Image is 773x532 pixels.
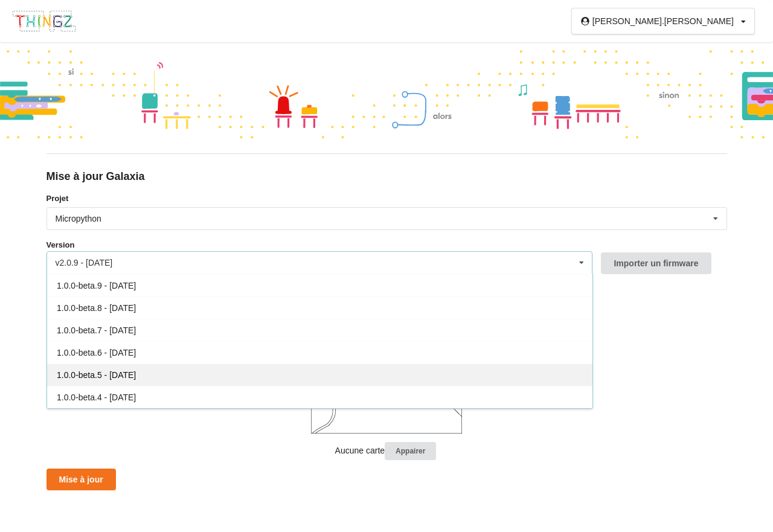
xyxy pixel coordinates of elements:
div: Mise à jour Galaxia [47,170,727,184]
p: Aucune carte [47,442,727,461]
span: 1.0.0-beta.6 - [DATE] [57,348,136,357]
button: Mise à jour [47,469,116,490]
span: 1.0.0-beta.5 - [DATE] [57,370,136,380]
div: Micropython [56,214,101,223]
span: 1.0.0-beta.9 - [DATE] [57,281,136,290]
button: Appairer [385,442,436,461]
label: Version [47,239,75,251]
label: Projet [47,193,727,205]
span: 1.0.0-beta.7 - [DATE] [57,325,136,335]
button: Importer un firmware [601,252,711,274]
span: 1.0.0-beta.8 - [DATE] [57,303,136,313]
div: [PERSON_NAME].[PERSON_NAME] [592,17,734,25]
div: v2.0.9 - [DATE] [56,258,113,267]
span: 1.0.0-beta.4 - [DATE] [57,393,136,402]
img: thingz_logo.png [11,10,77,33]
